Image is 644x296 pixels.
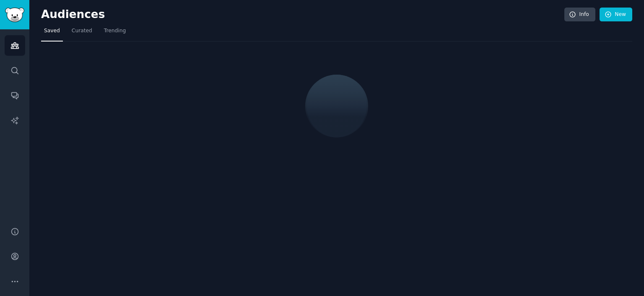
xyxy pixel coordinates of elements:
[101,24,129,42] a: Trending
[44,27,60,35] span: Saved
[600,8,632,22] a: New
[41,8,564,21] h2: Audiences
[564,8,595,22] a: Info
[72,27,92,35] span: Curated
[5,8,24,22] img: GummySearch logo
[69,24,95,42] a: Curated
[41,24,63,42] a: Saved
[104,27,126,35] span: Trending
